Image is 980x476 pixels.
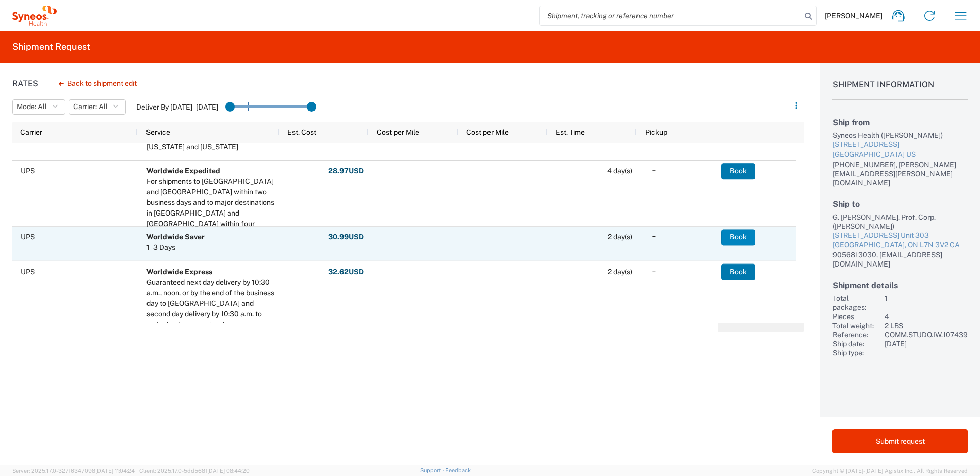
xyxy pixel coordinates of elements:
[12,79,38,88] h1: Rates
[832,131,968,140] div: Syneos Health ([PERSON_NAME])
[832,281,968,290] h2: Shipment details
[832,330,880,339] div: Reference:
[136,102,218,112] label: Deliver By [DATE] - [DATE]
[885,321,968,330] div: 2 LBS
[832,429,968,453] button: Submit request
[146,277,275,362] div: Guaranteed next day delivery by 10:30 a.m., noon, or by the end of the business day to Canada and...
[832,231,968,241] div: [STREET_ADDRESS] Unit 303
[146,242,205,253] div: 1 - 3 Days
[832,294,880,312] div: Total packages:
[832,348,880,357] div: Ship type:
[146,176,275,240] div: For shipments to Canada and Mexico within two business days and to major destinations in Europe a...
[445,467,471,473] a: Feedback
[17,102,47,112] span: Mode: All
[825,11,883,20] span: [PERSON_NAME]
[832,80,968,100] h1: Shipment Information
[146,268,212,276] b: Worldwide Express
[139,468,250,474] span: Client: 2025.17.0-5dd568f
[377,128,419,136] span: Cost per Mile
[328,263,364,280] button: 32.62USD
[832,140,968,160] a: [STREET_ADDRESS][GEOGRAPHIC_DATA] US
[420,467,446,473] a: Support
[51,75,145,92] button: Back to shipment edit
[73,102,108,112] span: Carrier: All
[146,128,170,136] span: Service
[556,128,585,136] span: Est. Time
[328,166,364,176] strong: 28.97 USD
[608,268,632,276] span: 2 day(s)
[832,199,968,209] h2: Ship to
[832,213,968,231] div: G. [PERSON_NAME]. Prof. Corp. ([PERSON_NAME])
[466,128,509,136] span: Cost per Mile
[146,233,205,241] b: Worldwide Saver
[328,232,364,242] strong: 30.99 USD
[885,312,968,321] div: 4
[328,163,364,179] button: 28.97USD
[885,339,968,348] div: [DATE]
[832,250,968,269] div: 9056813030, [EMAIL_ADDRESS][DOMAIN_NAME]
[721,263,755,280] button: Book
[69,99,126,115] button: Carrier: All
[832,240,968,250] div: [GEOGRAPHIC_DATA], ON L7N 3V2 CA
[885,294,968,312] div: 1
[95,468,135,474] span: [DATE] 11:04:24
[832,339,880,348] div: Ship date:
[21,268,35,276] span: UPS
[207,468,250,474] span: [DATE] 08:44:20
[885,330,968,339] div: COMM.STUDO.IW.107439
[832,160,968,187] div: [PHONE_NUMBER], [PERSON_NAME][EMAIL_ADDRESS][PERSON_NAME][DOMAIN_NAME]
[832,312,880,321] div: Pieces
[832,321,880,330] div: Total weight:
[12,41,90,53] h2: Shipment Request
[721,229,755,245] button: Book
[645,128,667,136] span: Pickup
[287,128,316,136] span: Est. Cost
[12,468,135,474] span: Server: 2025.17.0-327f6347098
[20,128,42,136] span: Carrier
[832,150,968,160] div: [GEOGRAPHIC_DATA] US
[21,167,35,175] span: UPS
[812,466,968,475] span: Copyright © [DATE]-[DATE] Agistix Inc., All Rights Reserved
[721,163,755,179] button: Book
[328,229,364,245] button: 30.99USD
[146,167,220,175] b: Worldwide Expedited
[832,231,968,250] a: [STREET_ADDRESS] Unit 303[GEOGRAPHIC_DATA], ON L7N 3V2 CA
[607,167,632,175] span: 4 day(s)
[328,267,364,277] strong: 32.62 USD
[608,233,632,241] span: 2 day(s)
[832,118,968,127] h2: Ship from
[832,140,968,150] div: [STREET_ADDRESS]
[12,99,65,115] button: Mode: All
[21,233,35,241] span: UPS
[540,6,801,25] input: Shipment, tracking or reference number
